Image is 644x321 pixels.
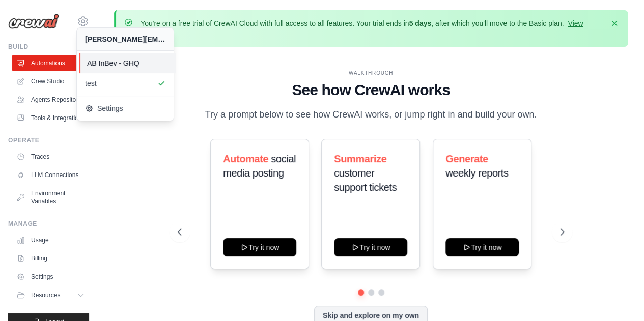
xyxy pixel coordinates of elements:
[223,153,296,179] span: social media posting
[8,14,59,29] img: Logo
[12,55,89,71] a: Automations
[409,19,431,27] strong: 5 days
[223,153,268,164] span: Automate
[334,153,386,164] span: Summarize
[8,43,89,51] div: Build
[85,78,165,89] span: test
[445,167,508,179] span: weekly reports
[12,167,89,183] a: LLM Connections
[178,69,564,77] div: WALKTHROUGH
[223,238,296,256] button: Try it now
[12,287,89,303] button: Resources
[8,220,89,228] div: Manage
[12,92,89,108] a: Agents Repository
[12,110,89,126] a: Tools & Integrations
[141,18,603,39] p: You're on a free trial of CrewAI Cloud with full access to all features. Your trial ends in , aft...
[178,81,564,99] h1: See how CrewAI works
[12,269,89,285] a: Settings
[334,238,407,256] button: Try it now
[12,250,89,267] a: Billing
[85,103,165,113] span: Settings
[12,149,89,165] a: Traces
[85,34,165,44] div: [PERSON_NAME][EMAIL_ADDRESS][DOMAIN_NAME]
[12,73,89,90] a: Crew Studio
[445,153,488,164] span: Generate
[445,238,519,256] button: Try it now
[12,185,89,210] a: Environment Variables
[87,58,167,68] span: AB InBev - GHQ
[593,272,644,321] iframe: Chat Widget
[12,232,89,248] a: Usage
[31,291,60,299] span: Resources
[8,136,89,144] div: Operate
[334,167,397,193] span: customer support tickets
[200,107,542,122] p: Try a prompt below to see how CrewAI works, or jump right in and build your own.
